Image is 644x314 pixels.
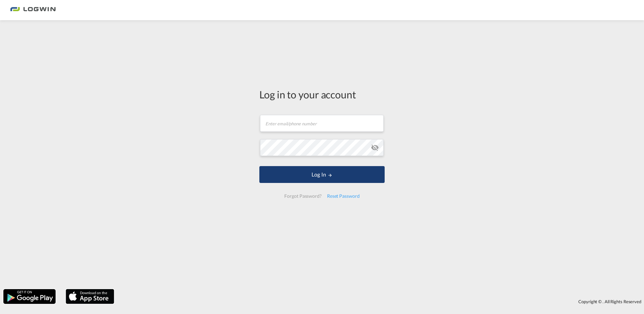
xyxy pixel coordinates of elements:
div: Copyright © . All Rights Reserved [118,296,644,307]
img: google.png [3,288,56,305]
button: LOGIN [259,166,385,183]
div: Log in to your account [259,87,385,101]
md-icon: icon-eye-off [371,144,379,152]
img: 2761ae10d95411efa20a1f5e0282d2d7.png [10,3,56,18]
div: Reset Password [324,190,362,202]
input: Enter email/phone number [260,115,384,132]
div: Forgot Password? [282,190,324,202]
img: apple.png [65,288,115,305]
